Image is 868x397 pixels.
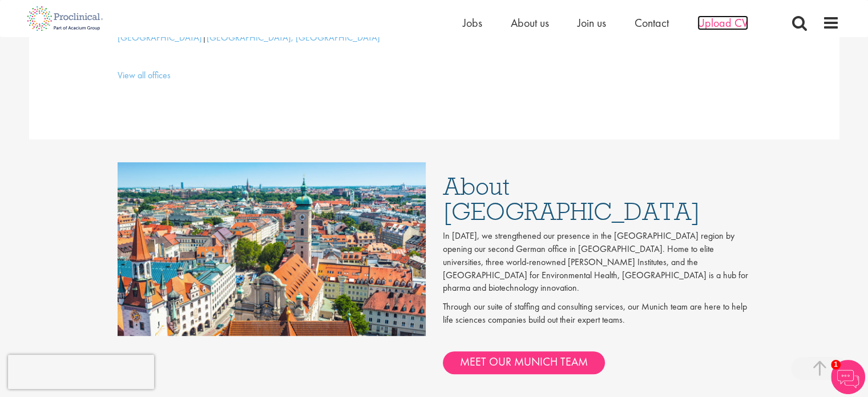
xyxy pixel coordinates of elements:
p: In [DATE], we strengthened our presence in the [GEOGRAPHIC_DATA] region by opening our second Ger... [443,230,751,295]
a: Jobs [463,15,482,30]
p: Through our suite of staffing and consulting services, our Munich team are here to help life scie... [443,300,751,327]
span: 1 [831,360,841,370]
a: About us [511,15,549,30]
a: [GEOGRAPHIC_DATA], [GEOGRAPHIC_DATA] [207,31,380,43]
a: MEET OUR MUNICH TEAM [443,351,605,374]
img: Chatbot [831,360,865,394]
a: Upload CV [697,15,748,30]
iframe: reCAPTCHA [8,355,154,389]
a: Join us [578,15,606,30]
h1: About [GEOGRAPHIC_DATA] [443,174,751,224]
a: Contact [635,15,669,30]
a: View all offices [118,69,171,81]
